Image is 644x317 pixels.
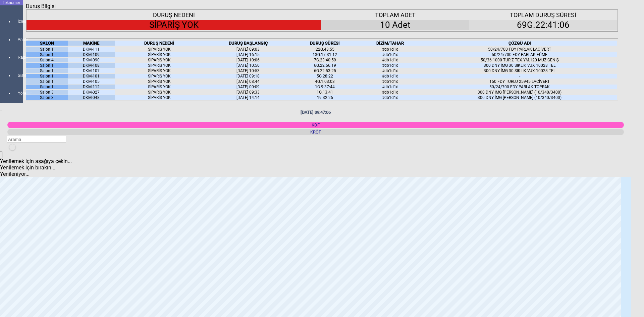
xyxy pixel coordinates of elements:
[68,85,115,89] div: DKM-112
[115,74,204,78] div: SİPARİŞ YOK
[292,52,358,57] div: 13G.17:31:12
[68,47,115,52] div: DKM-111
[292,58,358,62] div: 7G.23:40:59
[204,63,292,68] div: [DATE] 10:50
[423,74,617,78] div: -
[358,52,423,57] div: #db1d1d
[423,41,617,46] div: ÇÖZGÜ ADI
[26,90,68,95] div: Salon 3
[115,63,204,68] div: SİPARİŞ YOK
[68,68,115,73] div: DKM-107
[358,85,423,89] div: #db1d1d
[204,79,292,84] div: [DATE] 08:44
[321,11,469,18] div: TOPLAM ADET
[423,63,617,68] div: 300 DNY İMG 30 SIKLIK VJX 10028 TEL
[26,41,68,46] div: SALON
[115,85,204,89] div: SİPARİŞ YOK
[292,68,358,73] div: 6G.22:53:25
[115,47,204,52] div: SİPARİŞ YOK
[292,41,358,46] div: DURUŞ SÜRESİ
[26,11,321,18] div: DURUŞ NEDENİ
[115,79,204,84] div: SİPARİŞ YOK
[68,52,115,57] div: DKM-109
[26,52,68,57] div: Salon 1
[292,90,358,95] div: 1G.13:41
[115,90,204,95] div: SİPARİŞ YOK
[115,41,204,46] div: DURUŞ NEDENİ
[358,63,423,68] div: #db1d1d
[469,11,617,18] div: TOPLAM DURUŞ SÜRESİ
[423,85,617,89] div: 50/24/700 FDY PARLAK TOPRAK
[204,41,292,46] div: DURUŞ BAŞLANGIÇ
[204,68,292,73] div: [DATE] 10:53
[358,95,423,100] div: #db1d1d
[292,85,358,89] div: 1G.9:37:44
[68,41,115,46] div: MAKİNE
[115,52,204,57] div: SİPARİŞ YOK
[423,58,617,62] div: 50/36 1000 TUR Z TEX.YM.120 MUZ GENİŞ
[68,58,115,62] div: DKM-090
[26,20,321,30] div: SİPARİŞ YOK
[292,79,358,84] div: 4G.1:03:03
[358,90,423,95] div: #db1d1d
[292,74,358,78] div: 5G.28:22
[204,47,292,52] div: [DATE] 09:03
[358,41,423,46] div: DİZİM/TAHAR
[204,90,292,95] div: [DATE] 09:33
[204,52,292,57] div: [DATE] 16:15
[423,95,617,100] div: 300 DNY İMG [PERSON_NAME] (10/340/3400)
[423,47,617,52] div: 50/24/700 FDY PARLAK LACİVERT
[423,90,617,95] div: 300 DNY İMG [PERSON_NAME] (10/340/3400)
[26,47,68,52] div: Salon 1
[292,63,358,68] div: 6G.22:56:19
[292,47,358,52] div: 22G.43:55
[204,74,292,78] div: [DATE] 09:18
[115,58,204,62] div: SİPARİŞ YOK
[26,68,68,73] div: Salon 1
[204,85,292,89] div: [DATE] 00:09
[423,52,617,57] div: 50/24/700 FDY PARLAK FÜME
[26,58,68,62] div: Salon 4
[115,68,204,73] div: SİPARİŞ YOK
[26,85,68,89] div: Salon 1
[115,95,204,100] div: SİPARİŞ YOK
[358,68,423,73] div: #db1d1d
[469,20,617,30] div: 69G.22:41:06
[68,63,115,68] div: DKM-108
[204,95,292,100] div: [DATE] 14:14
[68,95,115,100] div: DKM-048
[321,20,469,30] div: 10 Adet
[358,47,423,52] div: #db1d1d
[26,74,68,78] div: Salon 1
[26,63,68,68] div: Salon 1
[423,68,617,73] div: 300 DNY İMG 30 SIKLIK VJX 10028 TEL
[358,79,423,84] div: #db1d1d
[26,95,68,100] div: Salon 3
[423,79,617,84] div: 150 FDY TURLU 25945 LACİVERT
[358,58,423,62] div: #db1d1d
[358,74,423,78] div: #db1d1d
[26,79,68,84] div: Salon 1
[68,79,115,84] div: DKM-105
[26,3,59,9] div: Duruş Bilgisi
[68,90,115,95] div: DKM-027
[68,74,115,78] div: DKM-101
[292,95,358,100] div: 19:32:26
[204,58,292,62] div: [DATE] 10:06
